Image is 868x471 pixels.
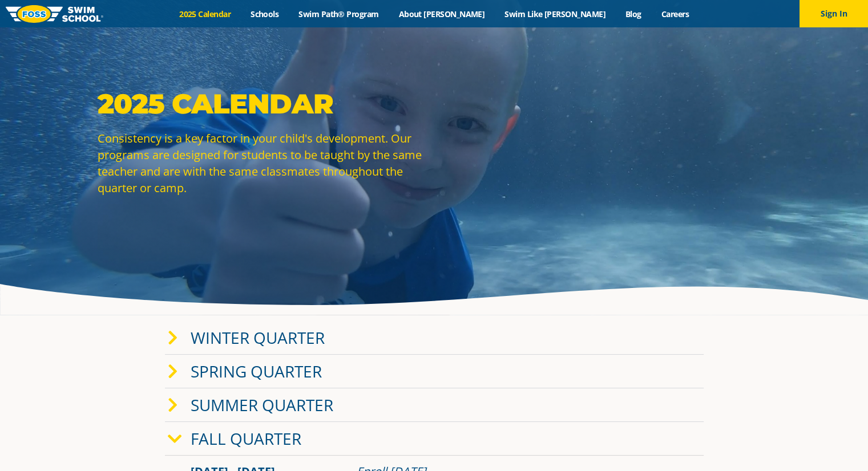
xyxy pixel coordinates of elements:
a: Swim Like [PERSON_NAME] [495,9,616,19]
a: Winter Quarter [191,327,325,348]
a: Summer Quarter [191,394,333,416]
p: Consistency is a key factor in your child's development. Our programs are designed for students t... [98,130,429,196]
a: Fall Quarter [191,428,301,449]
a: Swim Path® Program [289,9,389,19]
strong: 2025 Calendar [98,87,333,120]
a: Careers [651,9,699,19]
a: About [PERSON_NAME] [389,9,495,19]
a: Schools [241,9,289,19]
a: Blog [615,9,651,19]
img: FOSS Swim School Logo [6,5,103,23]
a: 2025 Calendar [169,9,241,19]
a: Spring Quarter [191,360,322,382]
